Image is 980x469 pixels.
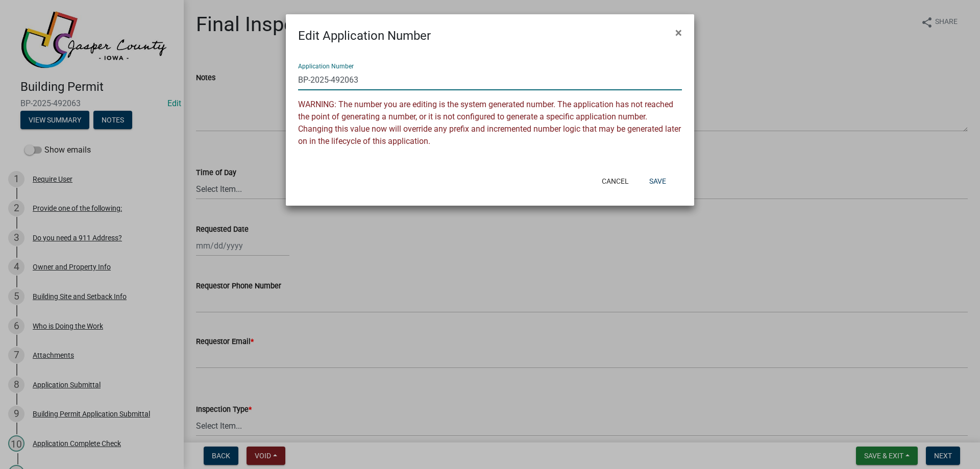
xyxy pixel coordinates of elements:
[667,18,690,47] button: Close
[641,172,674,190] button: Save
[298,27,431,45] h4: Edit Application Number
[594,172,637,190] button: Cancel
[298,98,682,147] p: WARNING: The number you are editing is the system generated number. The application has not reach...
[675,26,682,40] span: ×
